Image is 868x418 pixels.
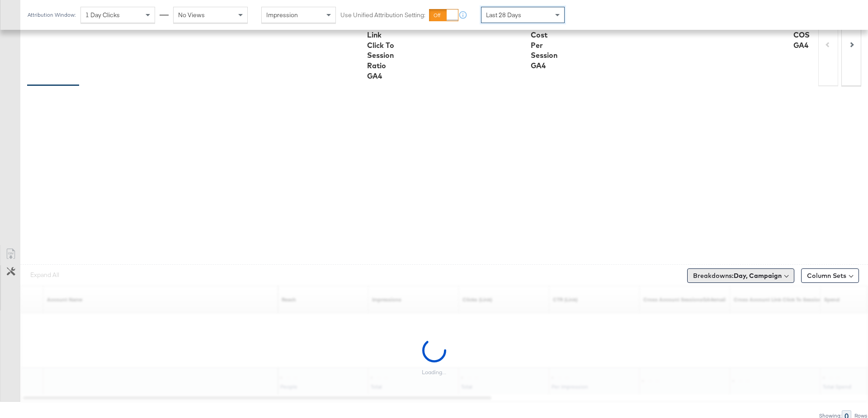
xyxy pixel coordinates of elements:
b: Day, Campaign [734,272,782,280]
span: Breakdowns: [693,271,782,280]
span: Last 28 Days [486,11,521,19]
div: Cross Account Cost Per Session GA4 [531,9,559,71]
button: Breakdowns:Day, Campaign [687,268,794,283]
div: Cross Account Link Click To Session Ratio GA4 [367,9,396,81]
span: 1 Day Clicks [85,11,120,19]
span: Impression [266,11,298,19]
label: Use Unified Attribution Setting: [340,11,425,19]
span: No Views [178,11,205,19]
button: Column Sets [801,268,859,283]
div: Attribution Window: [27,12,76,18]
div: Loading... [422,369,446,376]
